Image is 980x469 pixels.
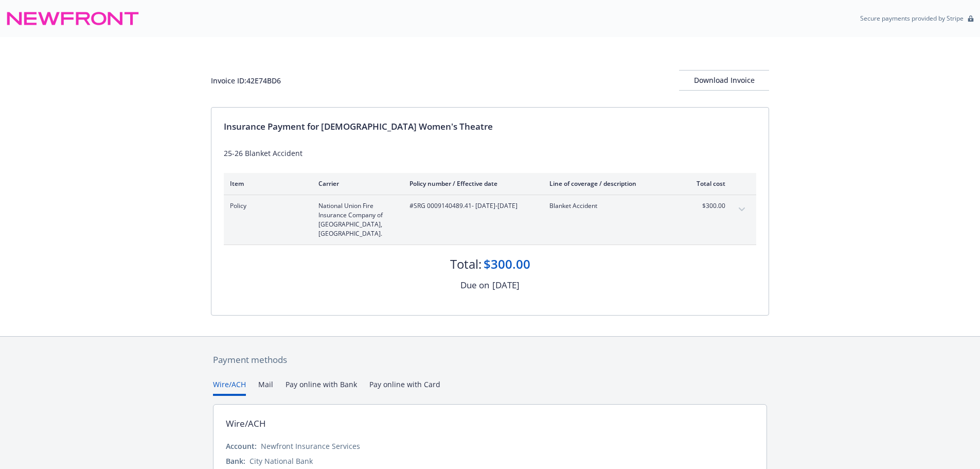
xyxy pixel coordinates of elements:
[261,441,360,451] div: Newfront Insurance Services
[230,201,302,211] span: Policy
[224,120,756,133] div: Insurance Payment for [DEMOGRAPHIC_DATA] Women's Theatre
[230,179,302,188] div: Item
[409,179,533,188] div: Policy number / Effective date
[679,71,769,90] div: Download Invoice
[224,148,756,159] div: 25-26 Blanket Accident
[687,179,725,188] div: Total cost
[250,456,313,466] div: City National Bank
[484,255,530,273] div: $300.00
[213,379,246,396] button: Wire/ACH
[492,279,520,292] div: [DATE]
[318,201,393,238] span: National Union Fire Insurance Company of [GEOGRAPHIC_DATA], [GEOGRAPHIC_DATA].
[549,201,670,211] span: Blanket Accident
[213,353,767,367] div: Payment methods
[318,179,393,188] div: Carrier
[549,179,670,188] div: Line of coverage / description
[860,14,964,23] p: Secure payments provided by Stripe
[734,201,750,218] button: expand content
[687,201,725,211] span: $300.00
[369,379,440,396] button: Pay online with Card
[679,70,769,91] button: Download Invoice
[211,75,281,86] div: Invoice ID: 42E74BD6
[286,379,357,396] button: Pay online with Bank
[226,441,257,451] div: Account:
[226,417,266,430] div: Wire/ACH
[226,456,245,466] div: Bank:
[460,279,489,292] div: Due on
[450,255,482,273] div: Total:
[409,201,533,211] span: #SRG 0009140489.41 - [DATE]-[DATE]
[224,195,756,245] div: PolicyNational Union Fire Insurance Company of [GEOGRAPHIC_DATA], [GEOGRAPHIC_DATA].#SRG 00091404...
[258,379,273,396] button: Mail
